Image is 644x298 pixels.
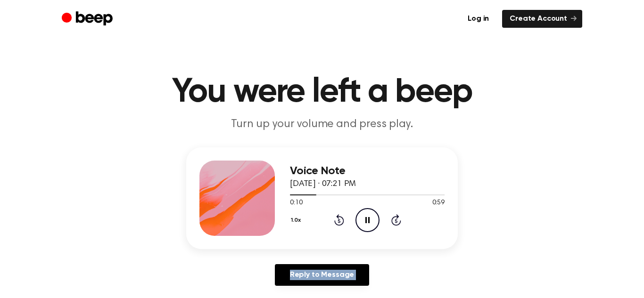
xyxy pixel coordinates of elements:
[62,10,115,28] a: Beep
[275,264,369,286] a: Reply to Message
[290,165,445,177] h3: Voice Note
[81,75,563,109] h1: You were left a beep
[502,10,582,28] a: Create Account
[290,180,356,188] span: [DATE] · 07:21 PM
[141,117,503,132] p: Turn up your volume and press play.
[290,198,302,208] span: 0:10
[432,198,445,208] span: 0:59
[290,212,305,228] button: 1.0x
[460,10,496,28] a: Log in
